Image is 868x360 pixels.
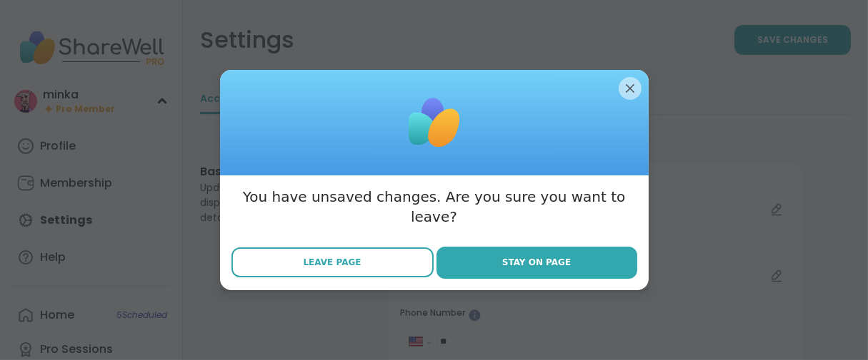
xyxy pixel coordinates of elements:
[231,187,637,227] h3: You have unsaved changes. Are you sure you want to leave?
[399,87,470,158] img: ShareWell Logomark
[437,247,637,279] button: Stay on Page
[502,256,571,269] span: Stay on Page
[231,247,434,277] button: Leave Page
[304,256,361,269] span: Leave Page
